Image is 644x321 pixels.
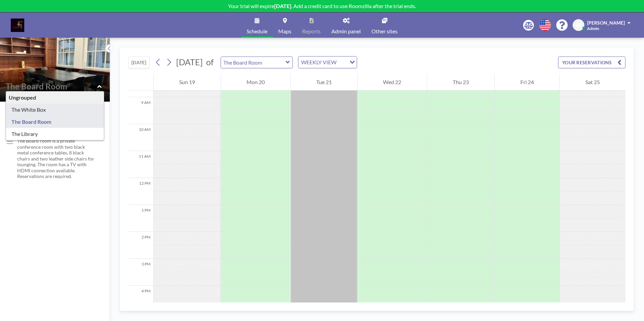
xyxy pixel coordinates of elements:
[128,286,153,313] div: 4 PM
[366,12,403,38] a: Other sites
[300,58,338,67] span: WEEKLY VIEW
[154,74,221,91] div: Sun 19
[176,57,203,67] span: [DATE]
[128,97,153,124] div: 9 AM
[576,22,582,28] span: BR
[128,57,150,68] button: [DATE]
[6,104,104,116] div: The White Box
[11,19,24,32] img: organization-logo
[221,57,286,68] input: The Board Room
[6,128,104,140] div: The Library
[128,205,153,232] div: 1 PM
[247,29,267,34] span: Schedule
[372,29,397,34] span: Other sites
[6,116,104,128] div: The Board Room
[291,74,357,91] div: Tue 21
[587,20,625,26] span: [PERSON_NAME]
[587,26,599,31] span: Admin
[128,178,153,205] div: 12 PM
[427,74,494,91] div: Thu 23
[274,3,291,9] b: [DATE]
[326,12,366,38] a: Admin panel
[128,151,153,178] div: 11 AM
[206,57,214,67] span: of
[128,232,153,259] div: 2 PM
[558,57,625,68] button: YOUR RESERVATIONS
[339,58,346,67] input: Search for option
[128,259,153,286] div: 3 PM
[17,138,96,179] p: The Board room is a private conference room with two black metal conference tables, 8 black chair...
[298,57,357,68] div: Search for option
[278,29,291,34] span: Maps
[6,92,104,104] div: Ungrouped
[128,124,153,151] div: 10 AM
[331,29,361,34] span: Admin panel
[297,12,326,38] a: Reports
[273,12,297,38] a: Maps
[241,12,273,38] a: Schedule
[6,81,97,91] input: The Board Room
[560,74,625,91] div: Sat 25
[5,92,23,98] span: Floor: 2
[221,74,290,91] div: Mon 20
[302,29,321,34] span: Reports
[358,74,427,91] div: Wed 22
[495,74,559,91] div: Fri 24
